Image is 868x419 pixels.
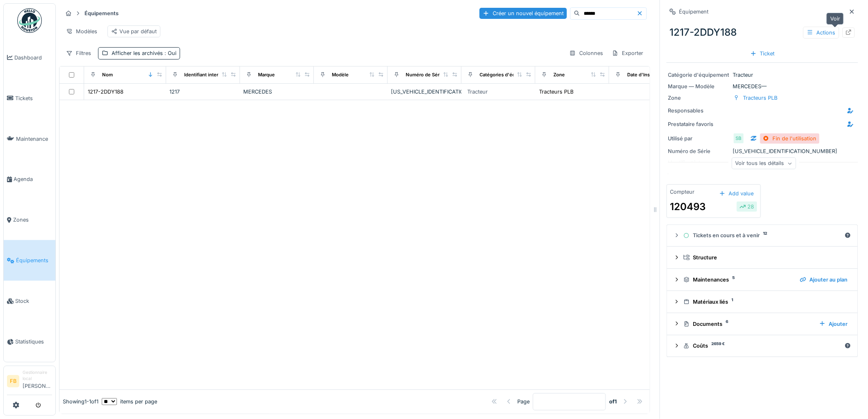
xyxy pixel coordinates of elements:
a: Équipements [4,240,55,281]
div: Fin de l'utilisation [773,135,817,142]
div: Marque — Modèle [668,82,730,90]
li: [PERSON_NAME] [23,369,52,393]
div: Afficher les archivés [112,49,176,57]
summary: Structure [670,250,854,265]
div: [US_VEHICLE_IDENTIFICATION_NUMBER] [668,147,857,155]
span: Statistiques [15,338,52,346]
a: Agenda [4,159,55,200]
div: 1217-2DDY188 [667,22,858,43]
summary: Tickets en cours et à venir12 [670,228,854,243]
div: Créer un nouvel équipement [480,8,567,19]
div: Responsables [668,107,730,114]
div: Gestionnaire local [23,369,52,382]
summary: Coûts2659 € [670,339,854,354]
div: Colonnes [566,47,607,59]
div: MERCEDES [243,88,311,96]
div: Tracteur [668,71,857,79]
div: Prestataire favoris [668,120,730,128]
div: 1217 [169,88,237,96]
div: Tracteur [467,88,488,96]
a: Stock [4,281,55,321]
div: Voir tous les détails [732,158,796,169]
div: Identifiant interne [184,71,224,78]
div: Catégorie d'équipement [668,71,730,79]
a: Statistiques [4,321,55,362]
div: Filtres [62,47,95,59]
strong: Équipements [81,9,122,17]
div: Utilisé par [668,135,730,142]
div: 28 [740,203,754,211]
div: Modèles [62,25,101,37]
summary: Maintenances5Ajouter au plan [670,272,854,287]
div: Nom [102,71,113,78]
div: items per page [102,398,157,405]
span: Équipements [16,256,52,264]
div: Ajouter [816,318,851,330]
span: : Oui [163,50,176,56]
div: Coûts [683,342,841,350]
a: Zones [4,200,55,240]
div: MERCEDES — [668,82,857,90]
span: Dashboard [14,54,52,62]
div: Tracteurs PLB [743,94,778,102]
div: Tickets en cours et à venir [683,231,841,239]
summary: Documents6Ajouter [670,316,854,332]
div: Zone [553,71,565,78]
div: Marque [258,71,275,78]
div: [US_VEHICLE_IDENTIFICATION_NUMBER] [391,88,458,96]
div: Compteur [670,188,695,196]
div: Catégories d'équipement [480,71,537,78]
div: Maintenances [683,276,793,284]
div: 1217-2DDY188 [88,88,123,96]
div: Ajouter au plan [797,274,851,285]
div: Actions [803,27,839,39]
span: Tickets [15,94,52,102]
span: Zones [13,216,52,224]
div: Documents [683,320,813,328]
div: Exporter [608,47,647,59]
div: Tracteurs PLB [539,88,573,96]
div: SB [733,133,745,144]
strong: of 1 [609,398,617,405]
div: Showing 1 - 1 of 1 [63,398,98,405]
li: FB [7,375,19,387]
a: Tickets [4,78,55,119]
div: Numéro de Série [406,71,443,78]
a: FB Gestionnaire local[PERSON_NAME] [7,369,52,395]
div: Structure [683,254,848,261]
a: Dashboard [4,37,55,78]
span: Maintenance [16,135,52,143]
div: Voir [827,13,844,25]
img: Badge_color-CXgf-gQk.svg [17,8,42,33]
div: Ticket [747,48,778,59]
div: Matériaux liés [683,298,848,306]
a: Maintenance [4,119,55,159]
div: Page [517,398,530,405]
div: Équipement [679,8,709,16]
div: Date d'Installation [627,71,667,78]
div: 120493 [670,199,706,214]
div: Vue par défaut [111,27,157,35]
div: Modèle [332,71,349,78]
span: Stock [15,297,52,305]
div: Zone [668,94,730,102]
div: Numéro de Série [668,147,730,155]
span: Agenda [14,175,52,183]
summary: Matériaux liés1 [670,294,854,309]
div: Add value [716,188,757,199]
